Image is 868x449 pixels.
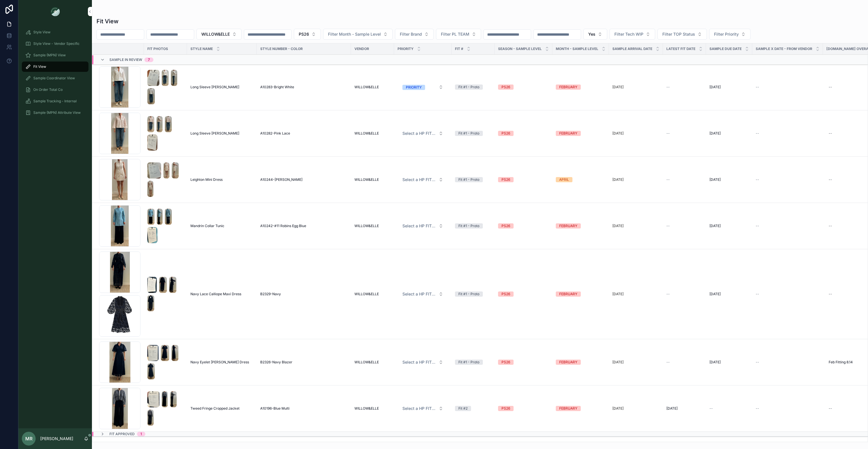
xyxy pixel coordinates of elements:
a: WILLOW&ELLE [354,360,391,364]
a: FEBRUARY [556,223,605,229]
span: -- [756,224,759,228]
p: [PERSON_NAME] [40,436,73,442]
span: STYLE NAME [190,47,213,51]
div: PRIORITY [406,85,422,90]
button: Select Button [398,82,448,92]
span: Sample Coordinator View [33,76,75,80]
a: Sample (MPN) Attribute View [22,108,88,118]
p: [DATE] [612,177,624,182]
span: Style View [33,30,51,34]
a: Select Button [398,128,448,139]
div: -- [829,224,832,228]
span: Tweed Fringe Cropped Jacket [190,406,240,411]
div: PS26 [501,291,510,297]
a: Fit #1 - Proto [455,291,491,297]
a: Screenshot-2025-08-01-at-12.24.47-PM.pngScreenshot-2025-08-01-at-12.24.49-PM.pngScreenshot-2025-0... [147,345,184,379]
p: [DATE] [612,224,624,228]
span: Select a HP FIT LEVEL [402,223,436,229]
img: Screenshot-2025-08-26-at-4.54.20-PM.png [147,227,157,243]
span: Filter PL TEAM [441,31,469,37]
span: Vendor [354,47,369,51]
img: Screenshot-2025-08-20-at-10.54.05-AM.png [169,277,176,293]
a: PS26 [498,360,549,365]
span: Fit Approved [109,432,135,436]
img: Screenshot-2025-08-26-at-4.54.13-PM.png [157,209,163,225]
a: [DATE] [666,406,703,411]
span: [DATE] [709,360,721,364]
span: -- [709,406,713,411]
span: -- [666,292,670,296]
span: Yes [588,31,595,37]
a: -- [709,406,749,411]
img: Screenshot-2025-09-16-at-2.57.44-PM.png [165,116,172,132]
a: A10283-Bright White [260,85,348,89]
a: [DATE] [709,360,749,364]
a: Screenshot-2025-07-31-at-11.06.53-AM.pngScreenshot-2025-07-31-at-11.06.56-AM.pngScreenshot-2025-0... [147,391,184,426]
span: Select a HP FIT LEVEL [402,131,436,136]
a: Select Button [398,403,448,414]
span: Navy Lace Calliope Maxi Dress [190,292,241,296]
a: Fit #1 - Proto [455,85,491,90]
span: Sample X Date - from Vendor [756,47,812,51]
a: Navy Lace Calliope Maxi Dress [190,292,253,296]
div: PS26 [501,360,510,365]
p: [DATE] [612,131,624,136]
span: Sample Tracking - Internal [33,99,77,103]
a: PS26 [498,406,549,411]
a: Style View - Vendor Specific [22,39,88,49]
img: Screenshot-2025-09-16-at-2.57.41-PM.png [157,116,163,132]
span: Fit View [33,64,46,69]
span: WILLOW&ELLE [354,406,379,411]
div: -- [829,292,832,296]
a: PS26 [498,291,549,297]
span: B2326-Navy Blazer [260,360,292,364]
img: Screenshot-2025-08-26-at-4.54.16-PM.png [165,209,172,225]
button: Select Button [294,29,321,40]
a: [DATE] [709,292,749,296]
span: -- [666,224,670,228]
a: Leighton Mini Dress [190,177,253,182]
div: -- [829,177,832,182]
button: Select Button [196,29,242,40]
a: Screenshot-2025-08-26-at-4.54.09-PM.pngScreenshot-2025-08-26-at-4.54.13-PM.pngScreenshot-2025-08-... [147,209,184,243]
span: A10242-#11 Robins Egg Blue [260,224,306,228]
span: Sample Due Date [709,47,742,51]
div: -- [829,406,832,411]
button: Select Button [583,29,607,40]
span: Select a HP FIT LEVEL [402,359,436,365]
a: Screenshot-2025-08-20-at-10.53.57-AM.pngScreenshot-2025-08-20-at-10.54.02-AM.pngScreenshot-2025-0... [147,277,184,311]
a: Screenshot-2025-08-26-at-4.05.51-PM.pngScreenshot-2025-08-26-at-4.05.54-PM.pngScreenshot-2025-08-... [147,162,184,197]
div: FEBRUARY [559,406,577,411]
div: 7 [148,57,150,62]
span: Navy Eyelet [PERSON_NAME] Dress [190,360,249,364]
button: Select Button [323,29,393,40]
img: Screenshot-2025-08-01-at-12.24.49-PM.png [161,345,169,361]
div: PS26 [501,177,510,182]
a: -- [756,406,819,411]
a: Fit #1 - Proto [455,131,491,136]
img: Screenshot-2025-07-31-at-11.07.02-AM.png [147,410,154,426]
a: [DATE] [709,224,749,228]
span: Long Sleeve [PERSON_NAME] [190,85,239,89]
a: -- [666,85,703,89]
span: [DATE] [709,224,721,228]
div: FEBRUARY [559,131,577,136]
button: Select Button [436,29,481,40]
a: APRIL [556,177,605,182]
p: [DATE] [612,406,624,411]
span: Sample In Review [109,57,142,62]
img: Screenshot-2025-09-09-at-4.47.06-PM.png [147,88,155,104]
a: Sample Tracking - Internal [22,96,88,106]
img: Screenshot-2025-09-09-at-4.47.01-PM.png [162,70,169,86]
img: Screenshot-2025-08-01-at-12.24.52-PM.png [171,345,178,361]
div: APRIL [559,177,569,182]
span: On Order Total Co [33,87,63,92]
img: Screenshot-2025-08-26-at-4.05.51-PM.png [147,162,161,179]
a: FEBRUARY [556,291,605,297]
span: Filter Priority [714,31,739,37]
span: Fit # [455,47,463,51]
div: FEBRUARY [559,223,577,229]
span: Fit Photos [147,47,168,51]
span: WILLOW&ELLE [354,131,379,136]
span: Style Number - Color [260,47,303,51]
